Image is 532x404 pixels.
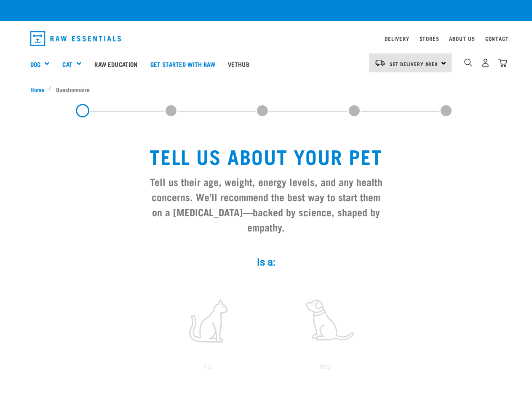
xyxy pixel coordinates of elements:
[88,47,144,81] a: Raw Education
[481,58,490,67] img: user.png
[464,58,472,66] img: home-icon-1@2x.png
[420,37,439,40] a: Stores
[498,58,507,67] img: home-icon@2x.png
[385,37,409,40] a: Delivery
[62,59,72,69] a: Cat
[30,59,40,69] a: Dog
[269,361,382,372] p: dog
[222,47,256,81] a: Vethub
[30,85,44,94] span: Home
[374,59,385,66] img: van-moving.png
[30,31,121,46] img: Raw Essentials Logo
[390,62,438,65] span: Set Delivery Area
[24,28,509,49] nav: dropdown navigation
[144,47,222,81] a: Get started with Raw
[147,174,386,234] h3: Tell us their age, weight, energy levels, and any health concerns. We’ll recommend the best way t...
[30,85,49,94] a: Home
[485,37,509,40] a: Contact
[147,144,386,167] h1: Tell us about your pet
[30,85,502,94] nav: breadcrumbs
[140,255,393,270] label: Is a:
[449,37,475,40] a: About Us
[152,361,265,372] p: cat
